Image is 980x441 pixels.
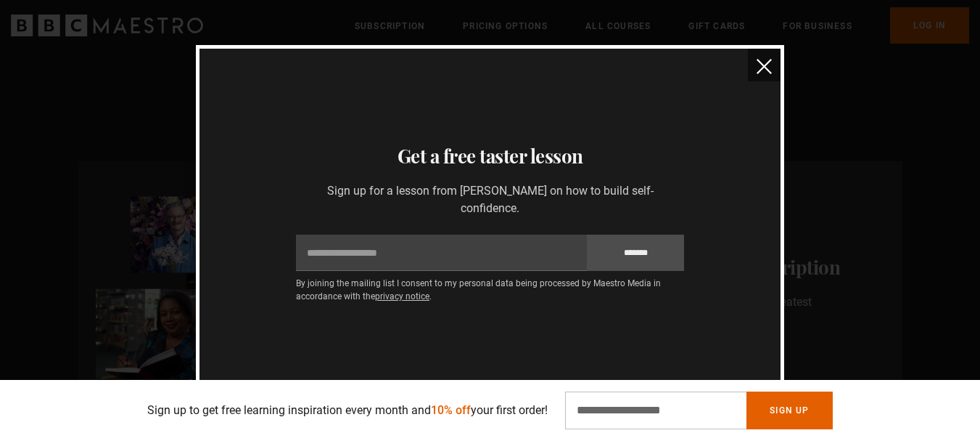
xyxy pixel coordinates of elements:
h3: Get a free taster lesson [217,142,763,171]
button: close [748,49,781,81]
a: privacy notice [375,291,429,302]
p: Sign up for a lesson from [PERSON_NAME] on how to build self-confidence. [296,182,684,217]
button: Sign Up [746,392,832,429]
p: Sign up to get free learning inspiration every month and your first order! [147,402,548,419]
p: By joining the mailing list I consent to my personal data being processed by Maestro Media in acc... [296,277,684,303]
span: 10% off [431,403,471,417]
